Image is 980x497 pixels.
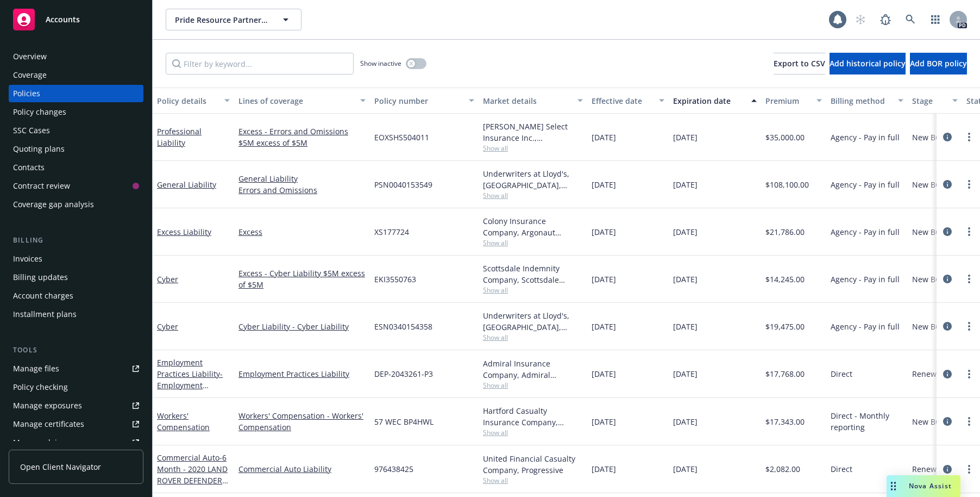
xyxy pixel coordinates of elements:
a: Report a Bug [875,9,896,30]
a: Commercial Auto Liability [238,463,366,475]
span: Add historical policy [830,58,906,69]
a: Account charges [9,287,143,305]
div: Effective date [592,95,652,107]
button: Add BOR policy [910,53,967,74]
a: circleInformation [941,463,954,476]
a: Switch app [925,9,946,30]
span: $2,082.00 [765,463,800,475]
a: Excess [238,226,366,238]
div: Billing method [831,95,891,107]
a: Cyber [157,274,178,284]
div: Manage exposures [13,397,82,414]
button: Export to CSV [774,53,825,74]
div: Colony Insurance Company, Argonaut Insurance Company (Argo), CRC Group [483,215,583,238]
span: New BOR [912,274,946,285]
div: [PERSON_NAME] Select Insurance Inc., [PERSON_NAME] Insurance Group, Ltd., CRC Group [483,121,583,144]
div: United Financial Casualty Company, Progressive [483,453,583,476]
span: [DATE] [673,226,698,238]
div: Coverage gap analysis [13,196,94,213]
span: EOXSHS504011 [374,132,429,143]
a: Manage files [9,360,143,377]
a: Search [900,9,921,30]
span: [DATE] [592,321,616,332]
span: Show all [483,428,583,437]
span: Agency - Pay in full [831,226,900,238]
span: $19,475.00 [765,321,805,332]
span: Direct [831,463,852,475]
a: more [963,272,976,285]
span: $108,100.00 [765,179,809,190]
span: New BOR [912,416,946,427]
button: Stage [908,88,962,114]
a: Invoices [9,250,143,268]
span: Agency - Pay in full [831,274,900,285]
div: Policy number [374,95,462,107]
span: [DATE] [673,463,698,475]
a: Commercial Auto [157,452,228,497]
a: Coverage gap analysis [9,196,143,213]
a: Employment Practices Liability [238,368,366,380]
span: Agency - Pay in full [831,132,900,143]
span: EKI3550763 [374,274,416,285]
a: Manage claims [9,434,143,451]
span: ESN0340154358 [374,321,432,332]
button: Market details [479,88,587,114]
div: Tools [9,345,143,356]
div: Hartford Casualty Insurance Company, Hartford Insurance Group [483,405,583,428]
a: Workers' Compensation - Workers' Compensation [238,410,366,433]
div: Market details [483,95,571,107]
span: [DATE] [673,179,698,190]
a: SSC Cases [9,122,143,139]
span: Show all [483,191,583,200]
button: Expiration date [669,88,761,114]
div: Policy changes [13,103,66,121]
a: circleInformation [941,178,954,191]
a: Accounts [9,4,143,35]
div: Policies [13,85,40,102]
a: Manage certificates [9,415,143,433]
div: Coverage [13,66,47,84]
a: Policy checking [9,378,143,396]
div: Contacts [13,159,45,176]
input: Filter by keyword... [166,53,354,74]
a: Policy changes [9,103,143,121]
a: more [963,225,976,238]
div: Contract review [13,177,70,195]
a: Cyber Liability - Cyber Liability [238,321,366,332]
a: Errors and Omissions [238,184,366,196]
span: [DATE] [592,463,616,475]
span: Pride Resource Partners LLC [175,14,269,26]
span: Show all [483,144,583,153]
a: more [963,415,976,428]
span: XS177724 [374,226,409,238]
span: Renewal [912,463,943,475]
span: Renewal [912,368,943,380]
a: circleInformation [941,272,954,285]
span: - Employment Practices Liability [157,369,223,402]
span: Direct - Monthly reporting [831,410,903,433]
span: DEP-2043261-P3 [374,368,433,380]
span: 57 WEC BP4HWL [374,416,434,427]
a: Professional Liability [157,126,202,148]
a: Manage exposures [9,397,143,414]
a: Excess Liability [157,227,211,237]
a: more [963,320,976,333]
button: Policy details [153,88,234,114]
div: Drag to move [887,475,900,497]
a: Billing updates [9,269,143,286]
div: Billing updates [13,269,68,286]
div: Underwriters at Lloyd's, [GEOGRAPHIC_DATA], [PERSON_NAME] of London, CRC Group [483,168,583,191]
span: [DATE] [592,368,616,380]
div: Manage certificates [13,415,84,433]
span: [DATE] [592,226,616,238]
a: circleInformation [941,368,954,381]
div: Policy checking [13,378,68,396]
div: Billing [9,235,143,246]
button: Policy number [370,88,479,114]
a: more [963,131,976,144]
a: Overview [9,48,143,65]
span: [DATE] [592,179,616,190]
a: Contacts [9,159,143,176]
button: Add historical policy [830,53,906,74]
a: Excess - Cyber Liability $5M excess of $5M [238,268,366,290]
